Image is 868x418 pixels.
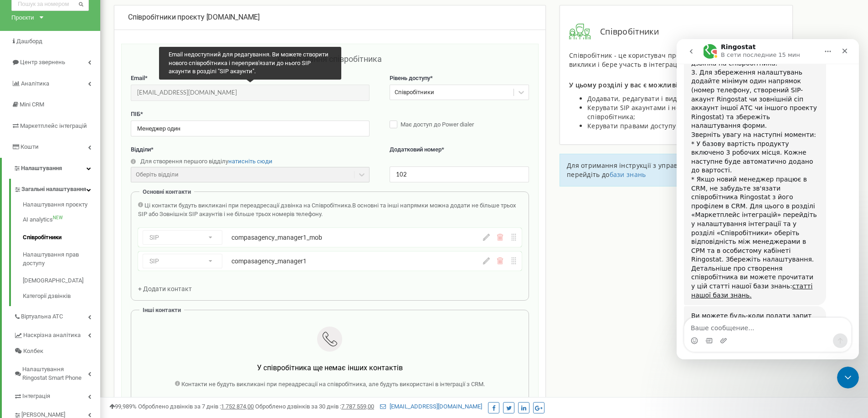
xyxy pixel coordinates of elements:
[587,103,734,121] span: Керувати SIP акаунтами і номерами кожного співробітника;
[23,229,100,247] a: Співробітники
[2,158,100,179] a: Налаштування
[14,386,100,404] a: Інтеграція
[14,343,100,359] a: Колбек
[23,246,100,272] a: Налаштування прав доступу
[138,252,522,271] div: SIPcompasagency_manager1
[23,272,100,290] a: [DEMOGRAPHIC_DATA]
[390,166,529,182] input: Вкажіть додатковий номер
[128,12,532,23] div: [DOMAIN_NAME]
[14,306,100,325] a: Віртуальна АТС
[587,94,776,103] span: Додавати, редагувати і видаляти співробітників проєкту;
[21,80,49,87] span: Аналiтика
[22,392,50,401] span: Інтеграція
[23,201,100,212] a: Налаштування проєкту
[131,111,140,117] span: ПІБ
[144,202,352,209] span: Ці контакти будуть викликані при переадресації дзвінка на Співробітника.
[21,185,86,194] span: Загальні налаштування
[138,403,254,410] span: Оброблено дзвінків за 7 днів :
[221,403,254,410] u: 1 752 874,00
[23,211,100,229] a: AI analyticsNEW
[277,54,382,64] span: Редагування співробітника
[140,158,228,165] span: Для створення першого відділу
[14,298,21,305] button: Средство выбора эмодзи
[395,88,434,97] div: Співробітники
[587,121,765,130] span: Керувати правами доступу співробітників до проєкту.
[20,122,87,129] span: Маркетплейс інтеграцій
[43,298,51,305] button: Добавить вложение
[143,188,191,195] span: Основні контакти
[11,13,34,22] div: Проєкти
[181,381,485,388] span: Контакти не будуть викликані при переадресації на співробітника, але будуть використані в інтегра...
[131,75,145,81] span: Email
[138,228,522,247] div: SIPcompasagency_manager1_mob
[131,121,370,136] input: Введіть ПІБ
[21,165,62,171] span: Налаштування
[569,51,779,69] span: Співробітник - це користувач проєкту, який здійснює і приймає виклики і бере участь в інтеграції ...
[23,290,100,301] a: Категорії дзвінків
[21,312,63,321] span: Віртуальна АТС
[8,279,175,294] textarea: Ваше сообщение...
[156,294,171,309] button: Отправить сообщение…
[23,331,81,340] span: Наскрізна аналітика
[109,403,137,410] span: 99,989%
[610,170,646,179] a: бази знань
[677,39,859,359] iframe: Intercom live chat
[7,267,175,352] div: Ringostat говорит…
[14,179,100,197] a: Загальні налаштування
[255,403,374,410] span: Оброблено дзвінків за 30 днів :
[231,233,422,242] div: compasagency_manager1_mob
[380,403,482,410] a: [EMAIL_ADDRESS][DOMAIN_NAME]
[228,158,272,165] a: натисніть сюди
[837,367,859,388] iframe: Intercom live chat
[20,59,65,65] span: Центр звернень
[14,359,100,386] a: Налаштування Ringostat Smart Phone
[23,347,43,356] span: Колбек
[20,101,44,108] span: Mini CRM
[591,26,659,38] span: Співробітники
[390,75,430,81] span: Рівень доступу
[131,85,370,101] input: Введіть Email
[14,325,100,343] a: Наскрізна аналітика
[21,143,39,150] span: Кошти
[143,307,181,313] span: Інші контакти
[567,161,780,179] span: Для отримання інструкції з управління співробітниками проєкту перейдіть до
[29,298,36,305] button: Средство выбора GIF-файла
[401,121,474,128] span: Має доступ до Power dialer
[257,363,403,372] span: У співробітника ще немає інших контактів
[138,285,192,292] span: + Додати контакт
[22,365,88,382] span: Налаштування Ringostat Smart Phone
[569,81,690,89] span: У цьому розділі у вас є можливість:
[231,257,422,266] div: compasagency_manager1
[341,403,374,410] u: 7 787 559,00
[15,272,142,326] div: Ви можете будь-коли подати запит на спілкування з оператором. Зверніть увагу, що час очікування з...
[16,38,42,45] span: Дашборд
[131,146,151,153] span: Відділи
[128,13,205,21] span: Співробітники проєкту
[7,267,149,332] div: Ви можете будь-коли подати запит на спілкування з оператором. Зверніть увагу, що час очікування з...
[390,146,442,153] span: Додатковий номер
